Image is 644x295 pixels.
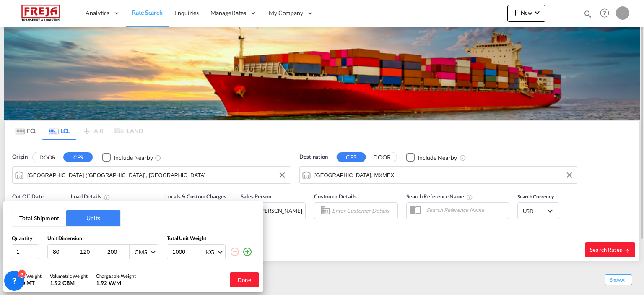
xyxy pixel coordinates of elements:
div: Chargeable Weight [96,273,136,279]
div: 1.92 W/M [96,279,136,287]
div: 1.92 CBM [50,279,88,287]
div: Volumetric Weight [50,273,88,279]
div: Total Unit Weight [167,235,255,242]
div: CMS [135,248,147,256]
button: Total Shipment [12,210,66,226]
input: W [79,248,102,256]
input: L [52,248,75,256]
md-icon: icon-plus-circle-outline [242,247,252,257]
div: 1.00 MT [14,279,42,287]
input: H [106,248,129,256]
button: Done [230,272,259,287]
md-icon: icon-minus-circle-outline [230,247,240,257]
div: Quantity [12,235,39,242]
button: Units [66,210,120,226]
input: Enter weight [171,245,205,259]
div: Unit Dimension [47,235,158,242]
input: Qty [12,244,39,259]
div: Gross Weight [14,273,42,279]
div: KG [206,248,214,256]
